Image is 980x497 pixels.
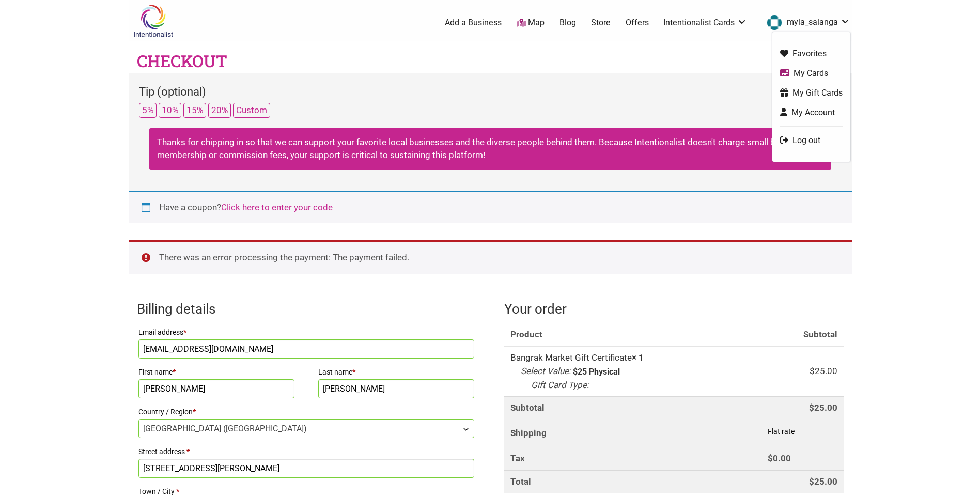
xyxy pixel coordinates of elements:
label: Street address [138,444,475,459]
bdi: 25.00 [810,366,837,376]
a: Favorites [780,48,843,59]
th: Shipping [504,420,761,447]
a: Blog [559,17,576,28]
dt: Gift Card Type: [531,379,589,392]
span: Country / Region [138,419,475,438]
label: First name [138,365,295,379]
button: 10% [159,103,181,118]
bdi: 25.00 [809,476,837,487]
a: Add a Business [445,17,502,28]
button: 20% [208,103,231,118]
a: Map [517,17,545,29]
th: Subtotal [504,396,761,420]
th: Product [504,323,761,347]
img: Intentionalist [129,4,178,38]
h1: Checkout [137,50,227,73]
bdi: 0.00 [768,453,791,463]
label: Last name [318,365,475,379]
input: House number and street name [138,459,475,478]
button: 15% [183,103,206,118]
a: Log out [780,134,843,146]
a: Intentionalist Cards [663,17,747,28]
button: 5% [139,103,157,118]
span: $ [809,476,814,487]
a: Offers [626,17,649,28]
th: Total [504,470,761,493]
a: Enter your coupon code [221,202,333,212]
button: Custom [233,103,270,118]
div: Have a coupon? [129,191,852,223]
span: $ [768,453,773,463]
span: $ [809,402,814,413]
bdi: 25.00 [809,402,837,413]
a: My Cards [780,67,843,79]
span: United States (US) [139,420,474,438]
label: Flat rate [768,427,795,436]
td: Bangrak Market Gift Certificate [504,346,761,396]
a: My Gift Cards [780,87,843,99]
p: Physical [589,368,620,376]
div: Thanks for chipping in so that we can support your favorite local businesses and the diverse peop... [149,128,831,170]
h3: Your order [504,300,844,318]
label: Email address [138,325,475,339]
li: There was an error processing the payment: The payment failed. [159,251,834,265]
strong: × 1 [632,352,644,363]
label: Country / Region [138,405,475,419]
h3: Billing details [137,300,476,318]
th: Subtotal [761,323,844,347]
span: $ [810,366,815,376]
a: Store [591,17,611,28]
div: Tip (optional) [139,83,842,103]
th: Tax [504,447,761,470]
a: My Account [780,106,843,118]
p: $25 [573,368,587,376]
dt: Select Value: [521,365,571,378]
a: myla_salanga [762,13,850,32]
